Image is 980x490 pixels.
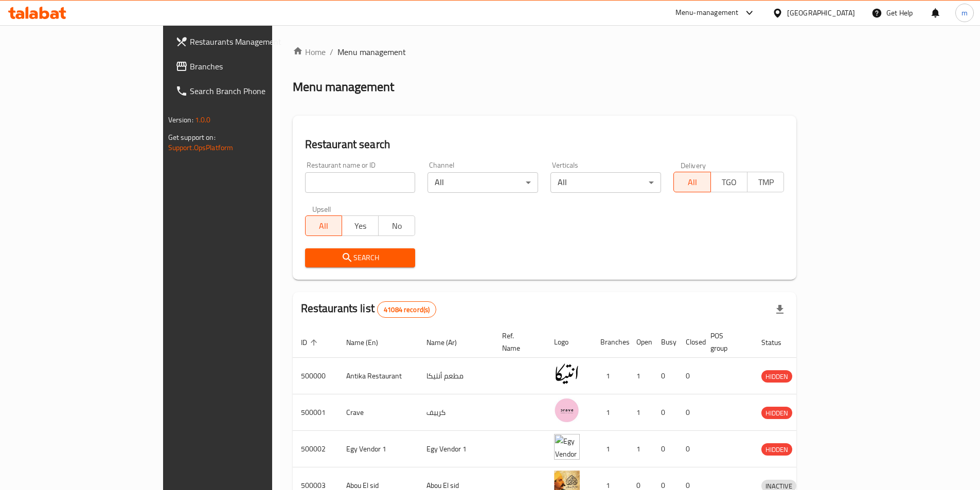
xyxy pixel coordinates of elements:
[554,434,580,460] img: Egy Vendor 1
[761,336,795,349] span: Status
[678,431,702,467] td: 0
[167,29,327,54] a: Restaurants Management
[383,219,411,233] span: No
[346,336,391,349] span: Name (En)
[168,131,216,144] span: Get support on:
[418,431,494,467] td: Egy Vendor 1
[628,431,653,467] td: 1
[550,172,661,193] div: All
[653,394,678,431] td: 0
[418,358,494,394] td: مطعم أنتيكا
[427,172,538,193] div: All
[377,301,436,318] div: Total records count
[710,172,747,192] button: TGO
[305,137,785,152] h2: Restaurant search
[301,301,437,318] h2: Restaurants list
[305,215,342,236] button: All
[678,394,702,431] td: 0
[592,358,628,394] td: 1
[418,394,494,431] td: كرييف
[312,205,331,212] label: Upsell
[678,326,702,358] th: Closed
[761,370,792,383] div: HIDDEN
[681,161,706,169] label: Delivery
[761,407,792,419] div: HIDDEN
[378,215,415,236] button: No
[378,305,436,315] span: 41084 record(s)
[313,251,407,264] span: Search
[301,336,320,349] span: ID
[342,215,379,236] button: Yes
[653,326,678,358] th: Busy
[338,394,418,431] td: Crave
[190,85,318,97] span: Search Branch Phone
[653,431,678,467] td: 0
[502,330,533,354] span: Ref. Name
[190,35,318,48] span: Restaurants Management
[761,407,792,419] span: HIDDEN
[768,297,792,322] div: Export file
[310,219,338,233] span: All
[330,46,333,58] li: /
[752,175,780,190] span: TMP
[426,336,470,349] span: Name (Ar)
[554,397,580,423] img: Crave
[346,219,375,233] span: Yes
[678,175,706,190] span: All
[592,431,628,467] td: 1
[195,113,211,126] span: 1.0.0
[761,444,792,456] span: HIDDEN
[787,7,855,19] div: [GEOGRAPHIC_DATA]
[167,54,327,79] a: Branches
[293,79,394,95] h2: Menu management
[675,7,739,19] div: Menu-management
[305,248,416,267] button: Search
[337,46,406,58] span: Menu management
[167,79,327,103] a: Search Branch Phone
[673,172,710,192] button: All
[554,361,580,387] img: Antika Restaurant
[168,113,193,126] span: Version:
[747,172,784,192] button: TMP
[628,394,653,431] td: 1
[678,358,702,394] td: 0
[710,330,741,354] span: POS group
[761,371,792,383] span: HIDDEN
[338,358,418,394] td: Antika Restaurant
[592,326,628,358] th: Branches
[715,175,743,190] span: TGO
[293,46,797,58] nav: breadcrumb
[592,394,628,431] td: 1
[546,326,592,358] th: Logo
[190,60,318,72] span: Branches
[305,172,416,193] input: Search for restaurant name or ID..
[628,358,653,394] td: 1
[628,326,653,358] th: Open
[961,7,968,19] span: m
[338,431,418,467] td: Egy Vendor 1
[168,141,234,154] a: Support.OpsPlatform
[653,358,678,394] td: 0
